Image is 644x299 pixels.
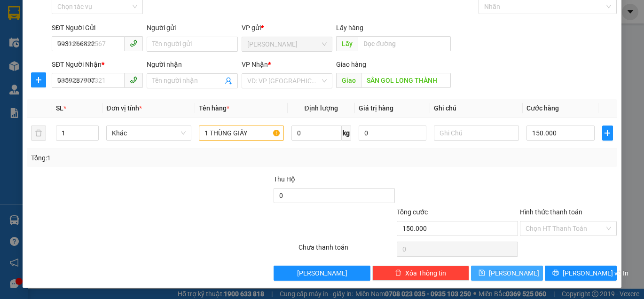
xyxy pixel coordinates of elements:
[31,126,46,141] button: delete
[130,76,137,84] span: phone
[130,39,137,47] span: phone
[372,266,469,281] button: deleteXóa Thông tin
[563,268,628,278] span: [PERSON_NAME] và In
[430,99,523,118] th: Ghi chú
[552,269,559,277] span: printer
[199,104,229,112] span: Tên hàng
[56,104,63,112] span: SL
[297,268,347,278] span: [PERSON_NAME]
[336,73,361,88] span: Giao
[242,61,268,68] span: VP Nhận
[602,126,613,141] button: plus
[361,73,451,88] input: Dọc đường
[31,72,46,87] button: plus
[274,175,295,183] span: Thu Hộ
[52,59,143,70] div: SĐT Người Nhận
[434,126,519,141] input: Ghi Chú
[112,126,186,140] span: Khác
[336,61,366,68] span: Giao hàng
[274,266,370,281] button: [PERSON_NAME]
[397,208,428,216] span: Tổng cước
[342,126,351,141] span: kg
[247,37,327,51] span: Hòa Tiến
[336,24,363,31] span: Lấy hàng
[199,126,284,141] input: VD: Bàn, Ghế
[147,23,238,33] div: Người gửi
[471,266,543,281] button: save[PERSON_NAME]
[395,269,401,277] span: delete
[147,59,238,70] div: Người nhận
[359,104,393,112] span: Giá trị hàng
[359,126,427,141] input: 0
[603,129,613,137] span: plus
[545,266,617,281] button: printer[PERSON_NAME] và In
[520,208,582,216] label: Hình thức thanh toán
[52,23,143,33] div: SĐT Người Gửi
[304,104,338,112] span: Định lượng
[106,104,141,112] span: Đơn vị tính
[242,23,333,33] div: VP gửi
[298,242,396,259] div: Chưa thanh toán
[479,269,485,277] span: save
[405,268,446,278] span: Xóa Thông tin
[489,268,539,278] span: [PERSON_NAME]
[358,36,451,51] input: Dọc đường
[31,153,249,163] div: Tổng: 1
[31,76,46,84] span: plus
[526,104,559,112] span: Cước hàng
[336,36,358,51] span: Lấy
[225,77,232,85] span: user-add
